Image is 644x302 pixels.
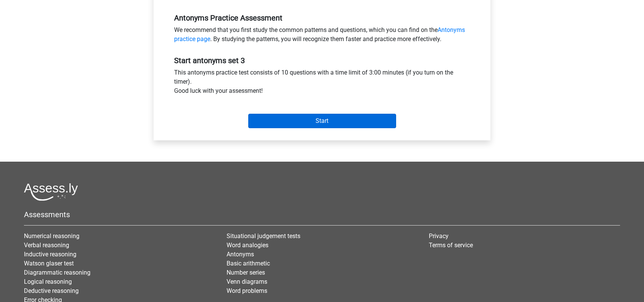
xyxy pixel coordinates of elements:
a: Antonyms [227,251,254,258]
a: Number series [227,269,265,276]
a: Word problems [227,287,267,294]
a: Word analogies [227,242,268,249]
a: Watson glaser test [24,260,74,267]
a: Situational judgement tests [227,232,300,240]
a: Logical reasoning [24,278,72,285]
a: Terms of service [429,242,473,249]
a: Privacy [429,232,449,240]
a: Basic arithmetic [227,260,270,267]
a: Verbal reasoning [24,242,69,249]
input: Start [248,114,396,128]
h5: Assessments [24,210,620,219]
a: Numerical reasoning [24,232,79,240]
a: Deductive reasoning [24,287,79,294]
a: Venn diagrams [227,278,267,285]
div: We recommend that you first study the common patterns and questions, which you can find on the . ... [168,25,476,47]
a: Inductive reasoning [24,251,76,258]
img: Assessly logo [24,183,78,201]
div: This antonyms practice test consists of 10 questions with a time limit of 3:00 minutes (if you tu... [168,68,476,99]
h5: Start antonyms set 3 [174,56,470,65]
a: Diagrammatic reasoning [24,269,90,276]
h5: Antonyms Practice Assessment [174,13,470,22]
